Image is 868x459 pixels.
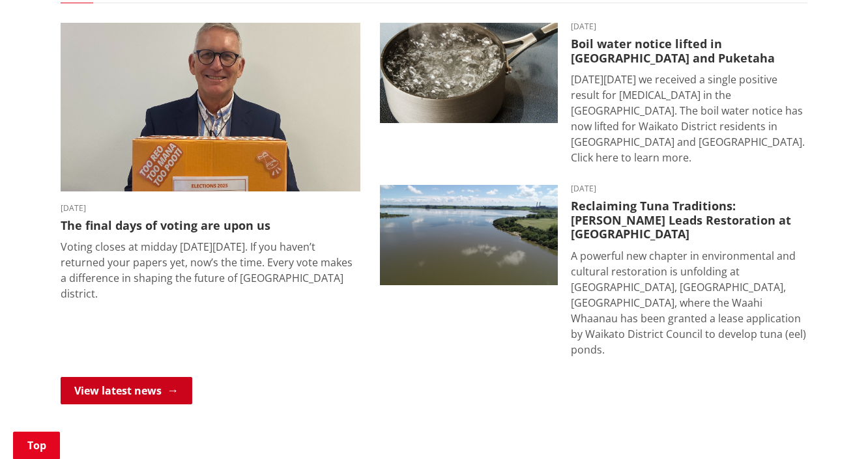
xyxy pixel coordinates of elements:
a: View latest news [61,377,192,404]
time: [DATE] [571,185,807,193]
a: Top [13,432,60,459]
h3: Boil water notice lifted in [GEOGRAPHIC_DATA] and Puketaha [571,37,807,65]
a: boil water notice gordonton puketaha [DATE] Boil water notice lifted in [GEOGRAPHIC_DATA] and Puk... [380,23,807,165]
h3: Reclaiming Tuna Traditions: [PERSON_NAME] Leads Restoration at [GEOGRAPHIC_DATA] [571,199,807,242]
img: Craig Hobbs editorial elections [61,23,360,191]
time: [DATE] [61,204,360,212]
a: [DATE] The final days of voting are upon us Voting closes at midday [DATE][DATE]. If you haven’t ... [61,23,360,301]
img: Waahi Lake [380,185,558,285]
p: Voting closes at midday [DATE][DATE]. If you haven’t returned your papers yet, now’s the time. Ev... [61,239,360,301]
img: boil water notice [380,23,558,123]
h3: The final days of voting are upon us [61,219,360,233]
p: A powerful new chapter in environmental and cultural restoration is unfolding at [GEOGRAPHIC_DATA... [571,248,807,357]
p: [DATE][DATE] we received a single positive result for [MEDICAL_DATA] in the [GEOGRAPHIC_DATA]. Th... [571,72,807,165]
iframe: Messenger Launcher [808,404,855,451]
time: [DATE] [571,23,807,31]
a: [DATE] Reclaiming Tuna Traditions: [PERSON_NAME] Leads Restoration at [GEOGRAPHIC_DATA] A powerfu... [380,185,807,357]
